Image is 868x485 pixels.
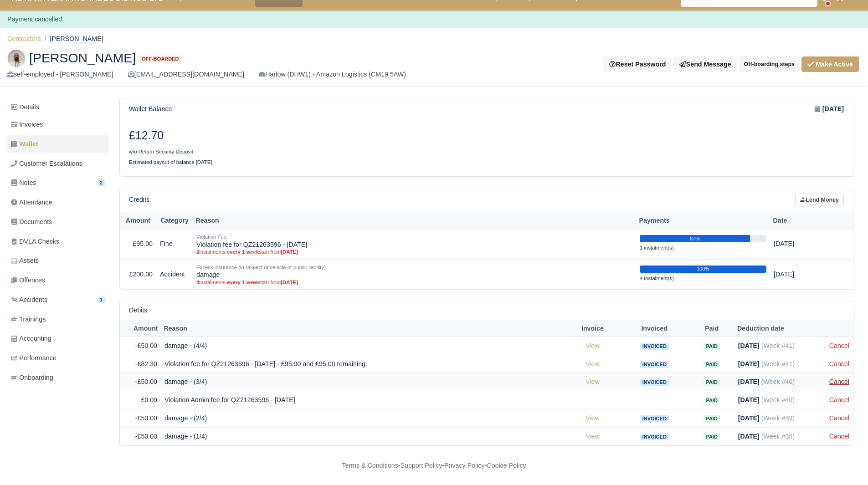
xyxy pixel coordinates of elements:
small: w/o Return Security Deposit [129,149,193,154]
td: damage - (1/4) [161,427,565,445]
a: Cancel [829,414,849,422]
strong: 2 [196,249,199,255]
small: Violation Fee [196,234,226,240]
span: Customer Escalations [11,158,82,169]
a: Terms & Conditions [342,462,398,469]
a: Notes 2 [7,174,108,192]
button: Off-boarding steps [739,56,800,72]
span: Accidents [11,295,47,305]
td: Accident [156,259,193,289]
td: damage - (2/4) [161,409,565,428]
span: DVLA Checks [11,236,59,247]
strong: 4 [196,280,199,285]
span: -£50.00 [135,378,157,385]
a: Trainings [7,311,108,328]
div: 100% [640,265,766,273]
th: Invoice [565,320,620,337]
span: Attendance [11,197,52,208]
a: View [586,414,600,422]
th: Reason [193,212,636,229]
a: Documents [7,213,108,231]
strong: [DATE] [281,280,298,285]
small: Excess insurance (in respect of vehicle or public liability) [196,265,326,270]
a: Lend Money [795,194,844,207]
small: 1 instalment(s) [640,245,674,250]
span: Notes [11,178,36,188]
span: Trainings [11,314,46,325]
strong: [DATE] [738,414,760,422]
td: damage - (3/4) [161,373,565,391]
span: Paid [704,343,719,350]
a: View [586,433,600,440]
div: - - - [175,460,694,471]
th: Date [770,212,829,229]
span: (Week #38) [761,433,795,440]
strong: [DATE] [738,360,760,368]
a: Details [7,99,108,116]
th: Amount [120,212,156,229]
span: Accounting [11,333,51,344]
strong: [DATE] [281,249,298,255]
span: (Week #40) [761,378,795,385]
a: Privacy Policy [444,462,485,469]
a: Cancel [829,433,849,440]
span: (Week #39) [761,414,795,422]
span: -£50.00 [135,433,157,440]
a: Assets [7,252,108,270]
td: Fine [156,229,193,259]
span: (Week #41) [761,360,795,368]
span: Invoiced [640,361,669,368]
small: Estimated payout of balance [DATE] [129,159,212,165]
span: Offences [11,275,45,286]
small: instalments, start from [196,249,632,255]
span: 1 [98,296,105,303]
td: £95.00 [120,229,156,259]
strong: [DATE] [738,396,760,403]
span: Invoiced [640,379,669,386]
a: Cancel [829,360,849,368]
h3: £12.70 [129,129,480,143]
span: Invoices [11,119,43,130]
td: damage [193,259,636,289]
span: Assets [11,255,39,266]
a: View [586,378,600,385]
th: Paid [689,320,734,337]
a: Attendance [7,194,108,211]
a: Customer Escalations [7,155,108,173]
small: 4 instalment(s) [640,276,674,281]
span: Paid [704,361,719,368]
span: Invoiced [640,343,669,350]
span: Paid [704,379,719,386]
td: Violation Admin fee for QZ21263596 - [DATE] [161,391,565,409]
span: Paid [704,397,719,404]
div: [EMAIL_ADDRESS][DOMAIN_NAME] [128,69,244,80]
td: [DATE] [770,259,829,289]
a: Contractors [7,35,41,42]
h6: Debits [129,306,147,314]
span: Performance [11,353,56,363]
td: damage - (4/4) [161,337,565,355]
a: Cookie Policy [487,462,526,469]
td: £200.00 [120,259,156,289]
th: Invoiced [620,320,689,337]
span: -£82.30 [135,360,157,368]
a: Cancel [829,396,849,403]
th: Deduction date [734,320,826,337]
td: Violation fee for QZ21263596 - [DATE] - £95.00 and £95.00 remaining. [161,355,565,373]
span: Documents [11,217,52,227]
th: Payments [636,212,770,229]
strong: every 1 week [227,249,259,255]
span: Onboarding [11,373,53,383]
span: £0.00 [141,396,157,403]
span: -£50.00 [135,342,157,349]
span: [PERSON_NAME] [29,51,136,64]
iframe: Chat Widget [822,441,868,485]
th: Reason [161,320,565,337]
strong: [DATE] [738,378,760,385]
div: Harlow (DHW1) - Amazon Logistics (CM19 5AW) [259,69,406,80]
strong: [DATE] [822,104,844,114]
td: Violation fee for QZ21263596 - [DATE] [193,229,636,259]
span: Invoiced [640,415,669,422]
a: Wallet [7,135,108,153]
a: View [586,360,600,368]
